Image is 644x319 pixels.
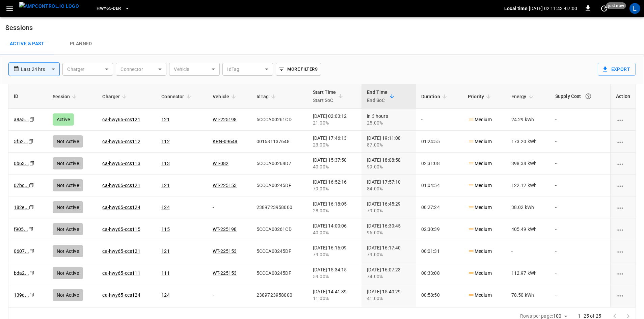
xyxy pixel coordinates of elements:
span: Priority [468,92,493,101]
span: Start TimeStart SoC [313,88,345,104]
div: 87.00% [367,141,410,148]
td: 01:24:55 [416,131,462,153]
span: Session [53,92,79,101]
div: charging session options [616,182,630,189]
td: 398.34 kWh [506,153,550,175]
span: IdTag [257,92,278,101]
div: End Time [367,88,387,104]
td: 112.97 kWh [506,262,550,284]
a: a8a5... [14,117,29,122]
span: Duration [421,92,449,101]
p: Medium [468,204,492,211]
div: [DATE] 14:41:39 [313,288,356,302]
a: Planned [54,33,108,55]
a: ca-hwy65-ccs113 [102,161,140,166]
div: charging session options [616,204,630,211]
p: [DATE] 02:11:43 -07:00 [529,5,577,12]
td: - [550,240,610,262]
div: 59.00% [313,273,356,280]
a: 113 [161,161,169,166]
div: charging session options [616,116,630,123]
div: 84.00% [367,185,410,192]
p: Medium [468,182,492,189]
p: Medium [468,116,492,123]
p: Medium [468,160,492,167]
span: Vehicle [213,92,238,101]
div: Last 24 hrs [21,63,60,76]
td: 00:58:50 [416,284,462,306]
td: - [506,240,550,262]
a: WT-225198 [213,227,237,232]
div: charging session options [616,226,630,233]
th: Action [610,84,636,109]
td: 5CCCA00245DF [251,175,307,196]
div: charging session options [616,292,630,298]
a: 112 [161,139,169,144]
td: - [416,109,462,131]
td: 00:33:08 [416,262,462,284]
div: copy [29,116,35,123]
div: [DATE] 17:46:13 [313,135,356,148]
p: Medium [468,270,492,277]
a: 115 [161,227,169,232]
div: Not Active [53,289,83,301]
td: - [550,196,610,218]
span: just now [606,2,626,9]
td: 5CCCA00245DF [251,240,307,262]
a: 139d... [14,292,29,298]
td: 5CCCA00261CD [251,218,307,240]
td: 001681137648 [251,131,307,153]
div: sessions table [8,84,636,307]
a: ca-hwy65-ccs121 [102,248,140,254]
div: [DATE] 15:37:50 [313,157,356,170]
a: KRN-09648 [213,139,237,144]
div: 40.00% [313,163,356,170]
button: The cost of your charging session based on your supply rates [582,90,594,102]
td: - [550,131,610,153]
div: Not Active [53,201,83,213]
button: More Filters [276,63,321,76]
div: 11.00% [313,295,356,302]
a: ca-hwy65-ccs124 [102,205,140,210]
div: [DATE] 16:18:05 [313,201,356,214]
div: copy [29,269,35,277]
td: 405.49 kWh [506,218,550,240]
td: 2389723958000 [251,196,307,218]
td: 02:31:08 [416,153,462,175]
div: [DATE] 14:00:06 [313,222,356,236]
a: 0607... [14,248,29,254]
td: 78.50 kWh [506,284,550,306]
td: - [550,175,610,196]
button: Export [598,63,636,76]
div: copy [28,138,34,145]
div: 74.00% [367,273,410,280]
a: 5f52... [14,139,28,144]
div: 23.00% [313,141,356,148]
a: WT-225198 [213,117,237,122]
div: 79.00% [367,207,410,214]
div: copy [29,160,35,167]
a: 111 [161,270,169,276]
td: - [207,284,251,306]
div: [DATE] 02:03:12 [313,113,356,126]
div: Not Active [53,245,83,257]
td: 173.20 kWh [506,131,550,153]
a: bda2... [14,270,29,276]
a: ca-hwy65-ccs124 [102,292,140,298]
td: 5CCCA00261CD [251,109,307,131]
div: charging session options [616,270,630,276]
a: ca-hwy65-ccs112 [102,139,140,144]
p: Medium [468,292,492,299]
td: 5CCCA00245DF [251,262,307,284]
span: End TimeEnd SoC [367,88,396,104]
td: 01:04:54 [416,175,462,196]
td: 38.02 kWh [506,196,550,218]
a: 124 [161,205,169,210]
div: [DATE] 15:34:15 [313,266,356,280]
div: [DATE] 17:57:10 [367,179,410,192]
div: copy [28,225,34,233]
div: copy [29,291,35,299]
td: 2389723958000 [251,284,307,306]
div: [DATE] 15:40:29 [367,288,410,302]
div: copy [28,182,35,189]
